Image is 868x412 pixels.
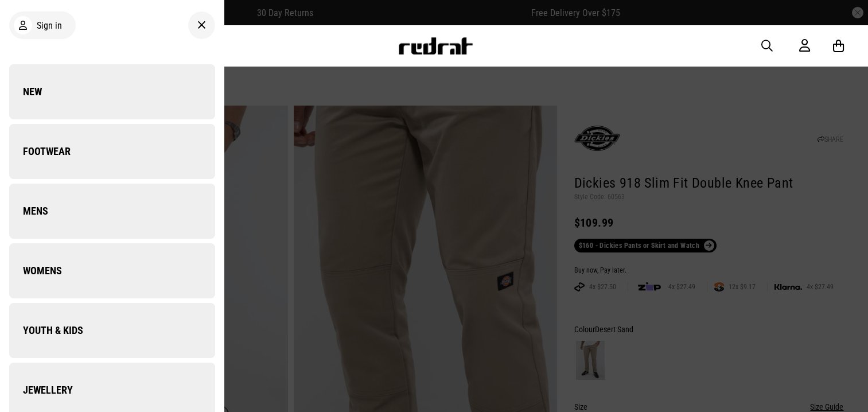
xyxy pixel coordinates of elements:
[9,124,215,179] a: Footwear Company
[37,20,62,31] span: Sign in
[9,264,62,278] span: Womens
[9,204,48,218] span: Mens
[398,37,473,55] img: Redrat logo
[9,324,83,337] span: Youth & Kids
[9,85,42,99] span: New
[9,184,215,239] a: Mens Company
[112,40,215,143] img: Company
[9,243,215,298] a: Womens Company
[112,279,215,382] img: Company
[112,160,215,262] img: Company
[9,145,71,158] span: Footwear
[9,64,215,119] a: New Company
[112,100,215,203] img: Company
[112,219,215,322] img: Company
[9,383,73,397] span: Jewellery
[9,303,215,358] a: Youth & Kids Company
